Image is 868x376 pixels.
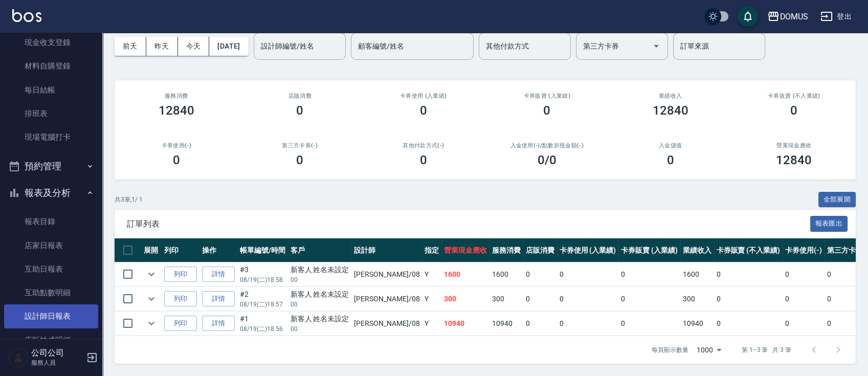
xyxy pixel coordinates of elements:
p: 每頁顯示數量 [652,345,688,355]
a: 現場電腦打卡 [4,125,98,149]
td: 0 [557,312,619,336]
td: [PERSON_NAME] /08 [351,287,422,311]
td: 0 [783,287,825,311]
h2: 入金使用(-) /點數折抵金額(-) [498,142,597,149]
h3: 0 [296,153,303,167]
th: 營業現金應收 [441,238,489,262]
p: 第 1–3 筆 共 3 筆 [742,345,791,355]
td: 0 [783,262,825,286]
th: 卡券使用 (入業績) [557,238,619,262]
button: 登出 [816,7,856,26]
td: 0 [523,287,557,311]
td: 300 [489,287,523,311]
th: 卡券販賣 (入業績) [618,238,680,262]
button: 報表及分析 [4,180,98,206]
div: 新客人 姓名未設定 [291,289,349,300]
th: 展開 [141,238,162,262]
td: 0 [714,262,783,286]
th: 帳單編號/時間 [237,238,288,262]
button: 列印 [164,267,197,282]
a: 詳情 [202,267,235,282]
td: 10940 [680,312,714,336]
p: 共 3 筆, 1 / 1 [115,195,143,204]
div: DOMUS [780,10,808,23]
td: 0 [783,312,825,336]
td: 0 [523,262,557,286]
button: 列印 [164,316,197,331]
td: 1600 [680,262,714,286]
h2: 業績收入 [621,93,720,99]
th: 服務消費 [489,238,523,262]
h2: 其他付款方式(-) [374,142,473,149]
p: 服務人員 [31,358,83,367]
h2: 卡券販賣 (入業績) [498,93,597,99]
td: 0 [557,262,619,286]
h3: 12840 [653,103,688,118]
h3: 0 [790,103,797,118]
a: 互助日報表 [4,257,98,281]
a: 材料自購登錄 [4,54,98,78]
button: 全部展開 [818,192,856,208]
a: 每日結帳 [4,78,98,102]
th: 客戶 [288,238,352,262]
h2: 店販消費 [251,93,350,99]
button: expand row [144,267,159,282]
img: Logo [12,9,41,22]
a: 報表目錄 [4,210,98,233]
a: 店販抽成明細 [4,328,98,352]
button: expand row [144,316,159,331]
h3: 12840 [159,103,194,118]
h2: 營業現金應收 [745,142,844,149]
h3: 0 /0 [538,153,557,167]
td: 0 [714,287,783,311]
td: Y [422,262,441,286]
td: 0 [618,262,680,286]
td: 0 [618,287,680,311]
a: 報表匯出 [810,218,848,228]
td: #1 [237,312,288,336]
div: 新客人 姓名未設定 [291,314,349,324]
a: 現金收支登錄 [4,31,98,54]
td: #3 [237,262,288,286]
h3: 0 [420,103,427,118]
p: 00 [291,300,349,309]
td: 0 [557,287,619,311]
button: 報表匯出 [810,216,848,232]
img: Person [8,347,29,368]
h3: 0 [543,103,550,118]
h2: 卡券販賣 (不入業績) [745,93,844,99]
button: save [738,6,758,27]
button: 昨天 [146,37,178,56]
button: 今天 [178,37,210,56]
button: 列印 [164,291,197,307]
h3: 0 [420,153,427,167]
p: 00 [291,324,349,334]
td: 10940 [489,312,523,336]
span: 訂單列表 [127,219,810,229]
h3: 服務消費 [127,93,226,99]
button: [DATE] [209,37,248,56]
h3: 0 [296,103,303,118]
button: DOMUS [763,6,812,27]
div: 1000 [693,336,725,364]
th: 業績收入 [680,238,714,262]
h2: 卡券使用 (入業績) [374,93,473,99]
th: 操作 [199,238,237,262]
td: Y [422,287,441,311]
td: 300 [680,287,714,311]
th: 列印 [162,238,199,262]
a: 詳情 [202,291,235,307]
th: 設計師 [351,238,422,262]
button: Open [648,38,664,54]
td: 1600 [489,262,523,286]
td: Y [422,312,441,336]
h5: 公司公司 [31,348,83,358]
div: 新客人 姓名未設定 [291,264,349,275]
h3: 0 [173,153,180,167]
th: 卡券販賣 (不入業績) [714,238,783,262]
h3: 0 [667,153,674,167]
a: 詳情 [202,316,235,331]
td: 300 [441,287,489,311]
h2: 卡券使用(-) [127,142,226,149]
h2: 入金儲值 [621,142,720,149]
